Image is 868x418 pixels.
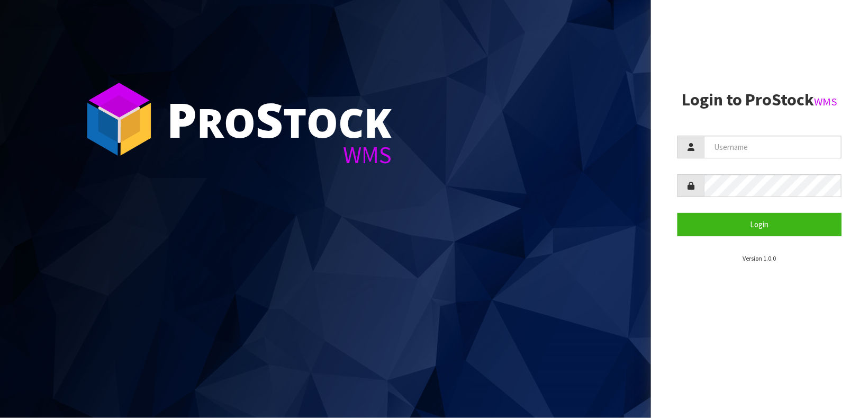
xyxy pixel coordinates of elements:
[256,87,283,152] span: S
[167,95,392,143] div: ro tock
[743,254,776,262] small: Version 1.0.0
[677,91,842,109] h2: Login to ProStock
[814,95,837,109] small: WMS
[167,143,392,167] div: WMS
[79,79,159,159] img: ProStock Cube
[167,87,197,152] span: P
[704,136,842,158] input: Username
[677,213,842,236] button: Login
